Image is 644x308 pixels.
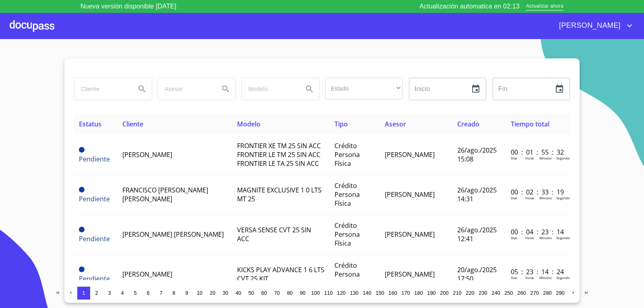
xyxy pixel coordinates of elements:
span: Pendiente [79,227,85,232]
button: 30 [219,287,232,300]
span: 140 [363,290,371,296]
span: [PERSON_NAME] [385,150,435,159]
button: 6 [142,287,155,300]
p: Minutos [539,156,552,160]
p: Nueva versión disponible [DATE] [80,2,176,11]
span: 230 [479,290,487,296]
span: 120 [337,290,345,296]
button: 230 [477,287,489,300]
span: 60 [261,290,267,296]
button: account of current user [553,19,634,32]
span: Crédito Persona Física [334,181,360,208]
span: Pendiente [79,234,110,243]
button: 240 [489,287,502,300]
span: [PERSON_NAME] [122,270,172,279]
span: 20 [210,290,215,296]
button: 9 [180,287,193,300]
span: 6 [147,290,149,296]
span: Tipo [334,120,348,128]
p: 05 : 23 : 14 : 24 [511,267,565,276]
button: 1 [77,287,90,300]
button: 8 [167,287,180,300]
span: 50 [248,290,254,296]
span: 9 [185,290,188,296]
span: Estatus [79,120,101,128]
span: 90 [300,290,305,296]
span: Asesor [385,120,406,128]
span: KICKS PLAY ADVANCE 1 6 LTS CVT 25 KIT [237,265,324,283]
button: 260 [515,287,528,300]
span: 4 [121,290,124,296]
button: 270 [528,287,541,300]
p: 00 : 04 : 23 : 14 [511,227,565,236]
p: Horas [525,275,534,280]
p: Minutos [539,275,552,280]
span: 190 [427,290,436,296]
input: search [74,78,129,100]
span: MAGNITE EXCLUSIVE 1 0 LTS MT 25 [237,186,322,203]
span: 70 [274,290,280,296]
p: Segundos [556,275,571,280]
span: 10 [197,290,202,296]
span: [PERSON_NAME] [PERSON_NAME] [122,230,224,239]
span: Pendiente [79,147,85,153]
p: Actualización automatica en 02:13 [419,2,520,11]
p: Segundos [556,156,571,160]
button: 190 [425,287,438,300]
button: Search [300,79,319,99]
button: 160 [386,287,399,300]
p: Segundos [556,196,571,200]
input: search [158,78,213,100]
span: 80 [287,290,293,296]
button: 20 [206,287,219,300]
button: 180 [412,287,425,300]
span: 220 [466,290,474,296]
span: 30 [223,290,228,296]
span: Crédito Persona Física [334,221,360,248]
span: 7 [159,290,162,296]
span: 8 [172,290,175,296]
span: Actualizar ahora [526,2,563,11]
button: 210 [451,287,464,300]
div: ​ [325,78,402,99]
span: 290 [556,290,564,296]
button: 220 [464,287,477,300]
span: 26/ago./2025 15:08 [457,146,497,163]
p: Minutos [539,196,552,200]
span: 100 [311,290,320,296]
button: 60 [258,287,270,300]
span: Pendiente [79,155,110,163]
span: [PERSON_NAME] [553,19,625,32]
p: Horas [525,196,534,200]
button: 3 [103,287,116,300]
button: 130 [348,287,361,300]
button: 80 [283,287,296,300]
span: 110 [324,290,332,296]
span: 260 [517,290,526,296]
button: 110 [322,287,335,300]
span: [PERSON_NAME] [385,270,435,279]
button: 10 [193,287,206,300]
button: 7 [155,287,167,300]
p: Minutos [539,236,552,240]
span: 26/ago./2025 12:41 [457,225,497,243]
span: Crédito Persona Física [334,261,360,287]
span: Creado [457,120,479,128]
span: [PERSON_NAME] [385,230,435,239]
span: [PERSON_NAME] [385,190,435,199]
button: Search [216,79,235,99]
span: 5 [134,290,136,296]
p: Horas [525,236,534,240]
span: Crédito Persona Física [334,141,360,168]
p: Dias [511,275,517,280]
span: 20/ago./2025 17:50 [457,265,497,283]
p: 00 : 01 : 55 : 32 [511,148,565,157]
button: Search [132,79,152,99]
span: 180 [414,290,423,296]
span: Pendiente [79,267,85,272]
span: FRONTIER XE TM 25 SIN ACC FRONTIER LE TM 25 SIN ACC FRONTIER LE TA 25 SIN ACC [237,141,321,168]
p: Dias [511,236,517,240]
button: 70 [270,287,283,300]
span: 240 [491,290,500,296]
button: 90 [296,287,309,300]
